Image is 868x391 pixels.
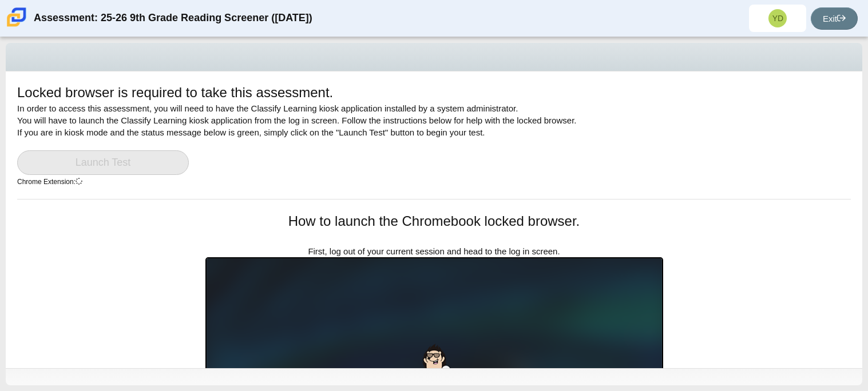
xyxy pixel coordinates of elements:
[811,7,858,30] a: Exit
[772,14,783,22] span: YD
[17,83,333,102] h1: Locked browser is required to take this assessment.
[5,21,29,31] a: Carmen School of Science & Technology
[34,5,312,32] div: Assessment: 25-26 9th Grade Reading Screener ([DATE])
[205,212,663,231] h1: How to launch the Chromebook locked browser.
[17,150,189,175] a: Launch Test
[5,5,29,29] img: Carmen School of Science & Technology
[17,178,82,186] small: Chrome Extension:
[17,83,851,199] div: In order to access this assessment, you will need to have the Classify Learning kiosk application...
